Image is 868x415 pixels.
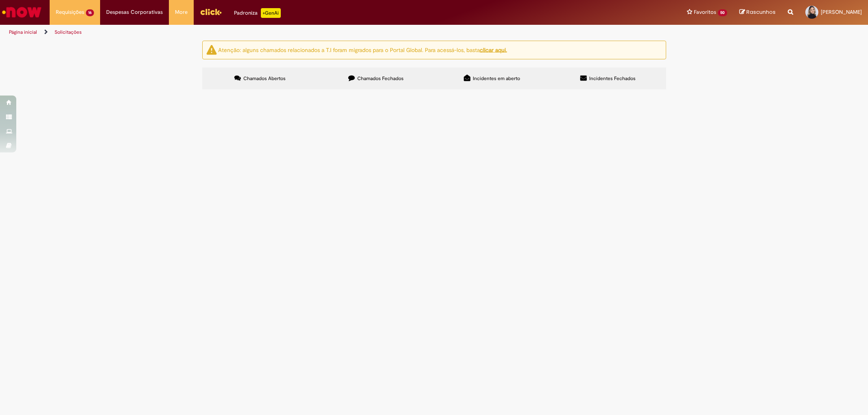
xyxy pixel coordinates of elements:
a: Solicitações [55,29,82,35]
span: [PERSON_NAME] [821,9,862,15]
ul: Trilhas de página [6,25,573,40]
span: More [175,8,188,16]
div: Padroniza [234,8,281,18]
a: clicar aqui. [480,46,507,53]
span: 16 [86,9,94,16]
span: Incidentes Fechados [589,75,636,82]
span: Favoritos [694,8,716,16]
span: Requisições [56,8,84,16]
img: ServiceNow [1,4,43,20]
span: Despesas Corporativas [106,8,163,16]
span: Chamados Abertos [243,75,286,82]
img: click_logo_yellow_360x200.png [200,6,222,18]
span: Chamados Fechados [357,75,404,82]
a: Página inicial [9,29,37,35]
p: +GenAi [261,8,281,18]
span: 50 [718,9,727,16]
span: Rascunhos [746,8,776,16]
a: Rascunhos [739,9,776,16]
span: Incidentes em aberto [473,75,520,82]
ng-bind-html: Atenção: alguns chamados relacionados a T.I foram migrados para o Portal Global. Para acessá-los,... [218,46,507,53]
